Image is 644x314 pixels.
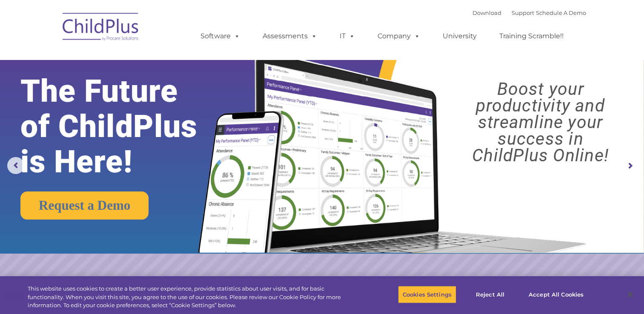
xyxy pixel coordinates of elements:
[20,74,226,180] rs-layer: The Future of ChildPlus is Here!
[472,9,501,16] a: Download
[491,28,572,45] a: Training Scramble!!
[512,9,534,16] a: Support
[254,28,326,45] a: Assessments
[472,9,586,16] font: |
[369,28,429,45] a: Company
[118,91,155,97] span: Phone number
[192,28,249,45] a: Software
[28,285,354,310] div: This website uses cookies to create a better user experience, provide statistics about user visit...
[524,285,588,303] button: Accept All Cookies
[445,81,636,164] rs-layer: Boost your productivity and streamline your success in ChildPlus Online!
[58,7,143,49] img: ChildPlus by Procare Solutions
[464,285,517,303] button: Reject All
[621,285,640,304] button: Close
[118,56,144,63] span: Last name
[536,9,586,16] a: Schedule A Demo
[434,28,485,45] a: University
[398,285,456,303] button: Cookies Settings
[331,28,364,45] a: IT
[20,191,149,220] a: Request a Demo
